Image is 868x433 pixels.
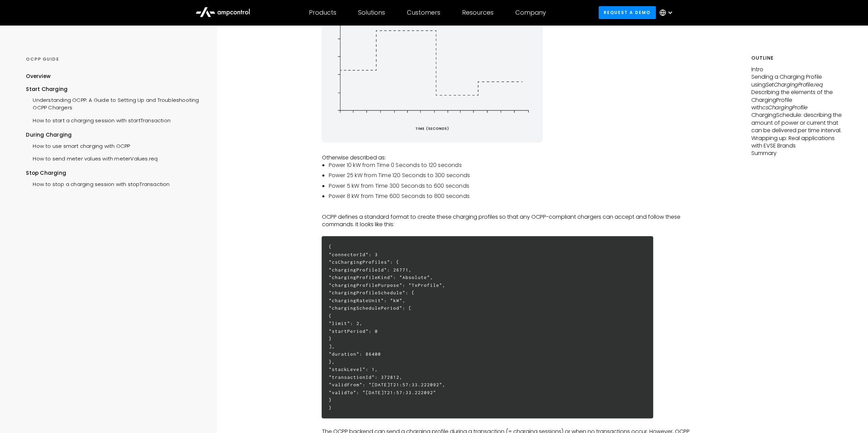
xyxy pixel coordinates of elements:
em: SetChargingProfile.req [766,81,823,89]
li: Power 25 kW from Time 120 Seconds to 300 seconds [328,172,690,179]
a: How to send meter values with meterValues.req [26,152,158,164]
li: Power 5 kW from Time 300 Seconds to 600 seconds [328,182,690,190]
div: Solutions [358,9,385,16]
div: Start Charging [26,86,200,93]
p: Summary [751,150,842,157]
a: How to stop a charging session with stopTransaction [26,177,170,190]
div: Resources [462,9,494,16]
a: Request a demo [599,6,656,19]
a: How to start a charging session with startTransaction [26,113,171,126]
em: csChargingProfile [762,104,808,111]
div: Overview [26,73,50,80]
div: During Charging [26,131,200,139]
p: ChargingSchedule: describing the amount of power or current that can be delivered per time interval. [751,111,842,134]
li: Power 8 kW from Time 600 Seconds to 800 seconds [328,192,690,200]
p: ‍ [322,206,690,213]
h5: Outline [751,55,842,62]
div: Company [515,9,546,16]
p: ‍ [322,146,690,154]
p: ‍ [322,420,690,428]
p: Describing the elements of the ChargingProfile with [751,89,842,111]
p: OCPP defines a standard format to create these charging profiles so that any OCPP-compliant charg... [322,213,690,229]
p: Otherwise described as: [322,154,690,161]
p: Intro [751,66,842,73]
h6: { "connectorId": 3 "csChargingProfiles": { "chargingProfileId": 26771, "chargingProfileKind": "Ab... [322,236,653,418]
p: Sending a Charging Profile using [751,73,842,89]
li: Power 10 kW from Time 0 Seconds to 120 seconds [328,161,690,169]
div: OCPP GUIDE [26,56,200,62]
div: Products [309,9,336,16]
div: Customers [407,9,440,16]
div: Stop Charging [26,169,200,177]
a: Overview [26,73,50,85]
p: Wrapping up: Real applications with EVSE Brands [751,135,842,150]
p: ‍ [322,229,690,236]
a: How to use smart charging with OCPP [26,139,130,152]
a: Understanding OCPP: A Guide to Setting Up and Troubleshooting OCPP Chargers [26,93,200,113]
